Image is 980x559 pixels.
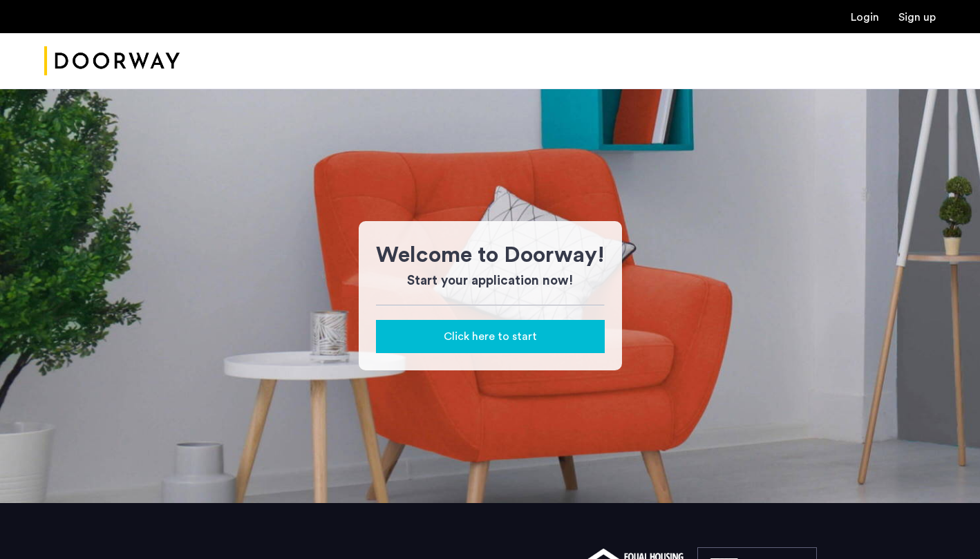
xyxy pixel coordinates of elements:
img: logo [44,35,180,87]
span: Click here to start [444,328,537,345]
a: Login [851,12,879,23]
a: Cazamio Logo [44,35,180,87]
h3: Start your application now! [376,272,605,291]
a: Registration [898,12,936,23]
button: button [376,320,605,353]
h1: Welcome to Doorway! [376,238,605,272]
